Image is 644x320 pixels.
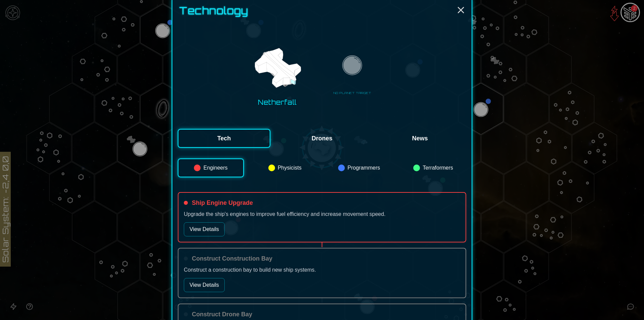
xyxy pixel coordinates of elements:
[252,43,303,94] img: Ship
[178,129,270,148] button: Tech
[179,5,466,21] div: Technology
[455,5,466,15] button: Close
[178,158,244,177] button: Engineers
[276,129,368,148] button: Drones
[400,158,466,177] button: Terraformers
[246,40,309,110] button: Netherfall
[326,158,392,177] button: Programmers
[184,222,225,236] button: View Details
[340,55,364,78] img: Planet
[192,310,252,319] h4: Construct Drone Bay
[331,53,374,97] button: NO PLANET TARGET
[374,129,466,148] button: News
[192,254,272,263] h4: Construct Construction Bay
[184,266,460,274] p: Construct a construction bay to build new ship systems.
[184,210,460,218] p: Upgrade the ship's engines to improve fuel efficiency and increase movement speed.
[184,278,225,292] button: View Details
[192,198,253,208] h4: Ship Engine Upgrade
[252,158,318,177] button: Physicists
